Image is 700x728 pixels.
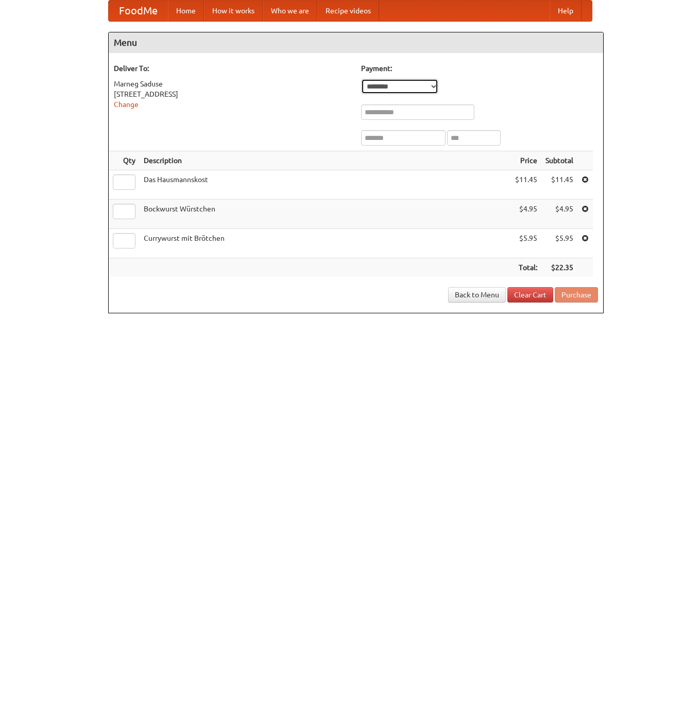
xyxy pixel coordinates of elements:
th: Total: [511,258,541,277]
div: Marneg Saduse [114,79,351,89]
th: Description [140,151,511,170]
div: [STREET_ADDRESS] [114,89,351,99]
a: Help [550,1,582,21]
td: $5.95 [511,229,541,258]
a: FoodMe [109,1,168,21]
th: Subtotal [541,151,577,170]
h4: Menu [109,32,603,53]
th: Price [511,151,541,170]
th: Qty [109,151,140,170]
a: How it works [204,1,263,21]
td: $11.45 [541,170,577,200]
td: Currywurst mit Brötchen [140,229,511,258]
td: $4.95 [541,200,577,229]
td: Bockwurst Würstchen [140,200,511,229]
a: Clear Cart [507,287,553,303]
a: Back to Menu [448,287,506,303]
a: Recipe videos [317,1,379,21]
a: Who we are [263,1,317,21]
a: Home [168,1,204,21]
a: Change [114,100,139,109]
td: Das Hausmannskost [140,170,511,200]
td: $4.95 [511,200,541,229]
td: $5.95 [541,229,577,258]
h5: Deliver To: [114,63,351,74]
button: Purchase [555,287,598,303]
td: $11.45 [511,170,541,200]
th: $22.35 [541,258,577,277]
h5: Payment: [361,63,598,74]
